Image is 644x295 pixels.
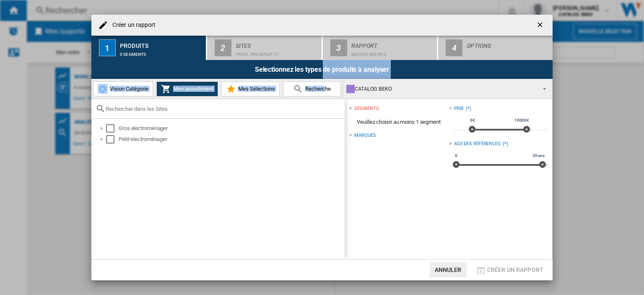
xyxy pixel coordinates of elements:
[487,266,543,273] span: Créer un rapport
[91,36,207,60] button: 1 Produits 0 segments
[469,117,476,124] span: 0€
[119,135,343,144] div: Petit electroménager
[351,48,434,57] div: Matrice des prix
[91,15,553,280] md-dialog: Créer un ...
[93,81,153,97] button: Vision Catégorie
[351,39,434,48] div: Rapport
[236,86,275,92] span: Mes Sélections
[513,117,530,124] span: 10000€
[330,39,347,56] div: 3
[119,124,343,133] div: Gros electroménager
[430,262,467,277] button: Annuler
[346,83,535,95] div: CATALOG BEKO
[473,262,546,277] button: Créer un rapport
[438,36,553,60] button: 4 Options
[454,152,459,159] span: 0
[531,152,546,159] span: 30 ans
[236,48,318,57] div: Profil par défaut (7)
[171,86,213,92] span: Mon assortiment
[236,39,318,48] div: Sites
[156,81,218,97] button: Mon assortiment
[215,39,231,56] div: 2
[349,114,448,130] span: Veuillez choisir au moins 1 segment
[108,21,156,29] h4: Créer un rapport
[303,86,331,92] span: Recherche
[354,132,376,139] div: Marques
[106,106,340,112] input: Rechercher dans les Sites
[106,124,119,133] md-checkbox: Select
[446,39,462,56] div: 4
[354,105,379,112] div: segments
[536,21,546,31] ng-md-icon: getI18NText('BUTTONS.CLOSE_DIALOG')
[99,39,116,56] div: 1
[207,36,322,60] button: 2 Sites Profil par défaut (7)
[120,39,203,48] div: Produits
[467,39,549,48] div: Options
[106,135,119,144] md-checkbox: Select
[454,141,501,147] div: Age des références
[120,48,203,57] div: 0 segments
[283,81,341,97] button: Recherche
[454,105,464,112] div: Prix
[98,84,108,94] img: wiser-icon-blue.png
[108,86,148,92] span: Vision Catégorie
[91,60,553,79] div: Selectionnez les types de produits à analyser
[532,17,549,34] button: getI18NText('BUTTONS.CLOSE_DIALOG')
[221,81,280,97] button: Mes Sélections
[323,36,438,60] button: 3 Rapport Matrice des prix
